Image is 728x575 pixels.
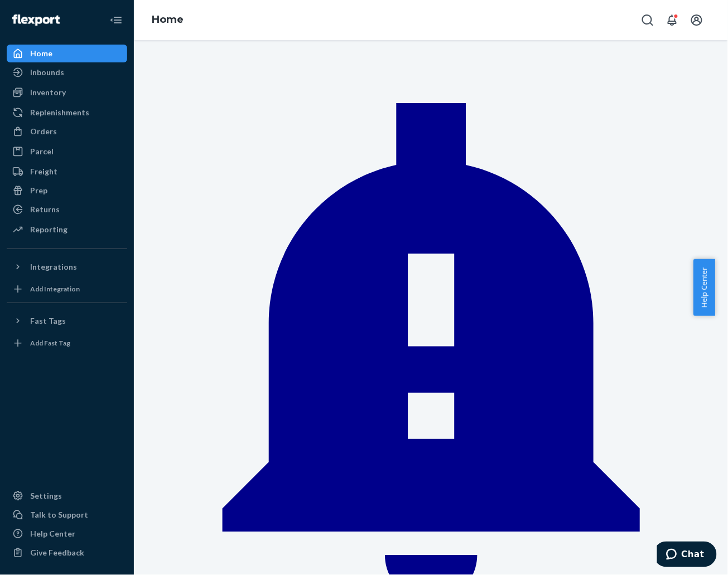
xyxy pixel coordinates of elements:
a: Settings [7,487,127,505]
div: Parcel [30,146,54,157]
button: Give Feedback [7,544,127,562]
div: Talk to Support [30,509,88,520]
a: Reporting [7,221,127,238]
button: Fast Tags [7,312,127,330]
div: Add Fast Tag [30,338,70,348]
iframe: Opens a widget where you can chat to one of our agents [657,542,717,569]
div: Freight [30,166,57,177]
button: Integrations [7,258,127,276]
a: Inventory [7,84,127,101]
img: Flexport logo [12,14,60,26]
div: Home [30,48,52,59]
ol: breadcrumbs [143,4,192,36]
a: Inbounds [7,64,127,81]
a: Add Fast Tag [7,334,127,352]
button: Open notifications [661,9,683,31]
a: Add Integration [7,280,127,298]
a: Parcel [7,143,127,160]
button: Talk to Support [7,506,127,524]
div: Prep [30,185,47,196]
a: Prep [7,182,127,199]
a: Help Center [7,525,127,543]
div: Returns [30,204,60,215]
div: Add Integration [30,284,80,294]
div: Orders [30,126,57,137]
a: Returns [7,201,127,218]
a: Replenishments [7,104,127,121]
button: Close Navigation [105,9,127,31]
div: Replenishments [30,107,89,118]
button: Open Search Box [637,9,659,31]
div: Give Feedback [30,547,84,558]
div: Inbounds [30,67,64,78]
div: Help Center [30,528,75,539]
button: Open account menu [686,9,708,31]
button: Help Center [693,259,715,316]
a: Home [152,13,184,26]
div: Fast Tags [30,315,66,327]
div: Reporting [30,224,68,235]
div: Integrations [30,261,77,272]
a: Home [7,45,127,62]
div: Settings [30,490,62,501]
div: Inventory [30,87,66,98]
a: Orders [7,123,127,140]
a: Freight [7,163,127,181]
